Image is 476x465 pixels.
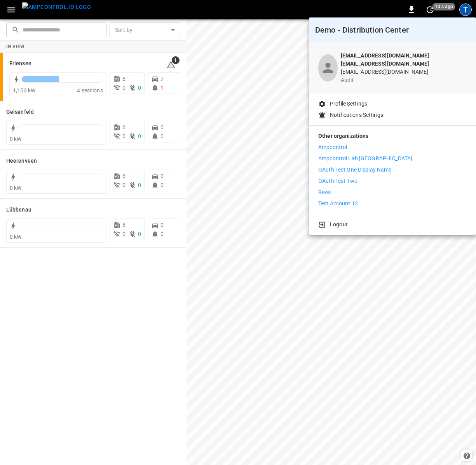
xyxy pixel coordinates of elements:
[330,111,383,119] p: Notifications Settings
[318,200,358,208] p: Test Account 13
[330,220,348,229] p: Logout
[341,68,467,76] p: [EMAIL_ADDRESS][DOMAIN_NAME]
[318,188,331,196] p: Revel
[318,177,357,185] p: OAuth Test Two
[318,154,412,163] p: Ampcontrol Lab [GEOGRAPHIC_DATA]
[341,52,429,67] b: [EMAIL_ADDRESS][DOMAIN_NAME] [EMAIL_ADDRESS][DOMAIN_NAME]
[318,166,392,174] p: OAuth Test One Display Name
[341,76,467,84] p: audit
[315,24,470,36] h6: Demo - Distribution Center
[318,143,347,151] p: Ampcontrol
[318,54,338,82] div: profile-icon
[330,100,367,108] p: Profile Settings
[318,132,467,143] p: Other organizations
